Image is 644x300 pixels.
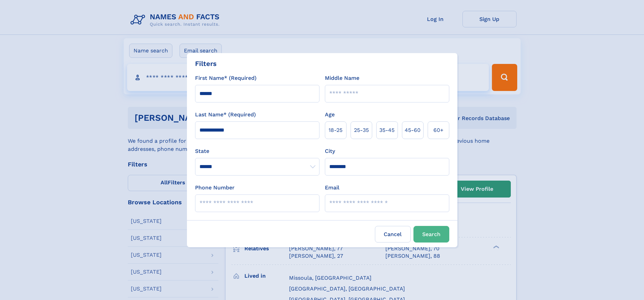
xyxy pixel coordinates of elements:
label: Middle Name [325,74,359,82]
label: First Name* (Required) [195,74,257,82]
label: Phone Number [195,184,235,192]
span: 25‑35 [354,126,369,134]
span: 60+ [433,126,444,134]
label: Age [325,111,335,119]
button: Search [413,226,449,243]
span: 35‑45 [379,126,395,134]
label: State [195,147,319,155]
label: Email [325,184,339,192]
div: Filters [195,59,217,69]
label: City [325,147,335,155]
label: Last Name* (Required) [195,111,256,119]
label: Cancel [375,226,411,243]
span: 18‑25 [329,126,342,134]
span: 45‑60 [405,126,421,134]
